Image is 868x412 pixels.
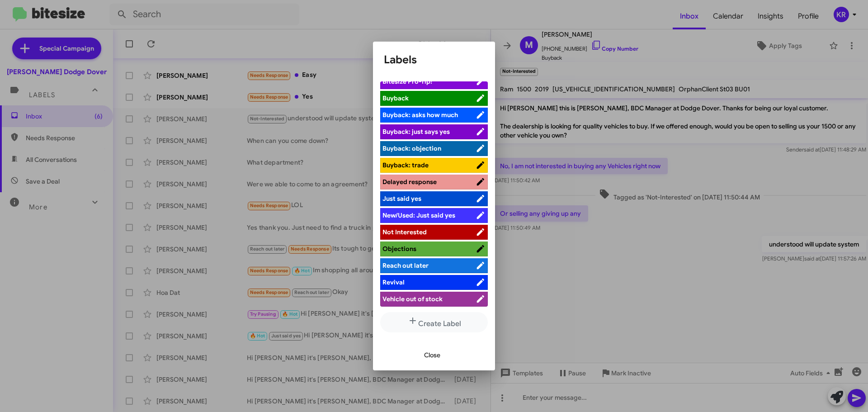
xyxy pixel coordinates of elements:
[417,347,448,363] button: Close
[382,144,441,152] span: Buyback: objection
[382,94,409,102] span: Buyback
[382,77,432,85] span: Bitesize Pro-Tip!
[382,261,429,270] span: Reach out later
[382,178,437,186] span: Delayed response
[382,295,443,303] span: Vehicle out of stock
[382,194,421,203] span: Just said yes
[380,312,488,332] button: Create Label
[384,52,484,67] h1: Labels
[382,161,429,169] span: Buyback: trade
[382,278,405,286] span: Revival
[382,245,416,253] span: Objections
[424,347,440,363] span: Close
[382,128,450,136] span: Buyback: just says yes
[382,228,427,236] span: Not Interested
[382,111,458,119] span: Buyback: asks how much
[382,211,455,219] span: New/Used: Just said yes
